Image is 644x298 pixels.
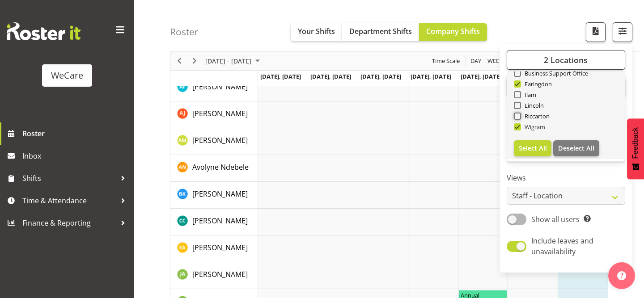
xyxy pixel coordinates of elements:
[192,243,248,252] span: [PERSON_NAME]
[531,236,593,256] span: Include leaves and unavailability
[192,189,248,199] span: [PERSON_NAME]
[192,135,248,146] a: [PERSON_NAME]
[22,216,116,230] span: Finance & Reporting
[192,269,248,279] span: [PERSON_NAME]
[192,216,248,226] span: [PERSON_NAME]
[204,55,252,67] span: [DATE] - [DATE]
[192,189,248,199] a: [PERSON_NAME]
[174,55,186,67] button: Previous
[192,162,249,172] a: Avolyne Ndebele
[291,23,342,41] button: Your Shifts
[461,72,501,80] span: [DATE], [DATE]
[170,209,258,235] td: Charlotte Courtney resource
[189,55,201,67] button: Next
[360,72,401,80] span: [DATE], [DATE]
[431,55,462,67] button: Time Scale
[192,269,248,280] a: [PERSON_NAME]
[514,140,552,156] button: Select All
[507,50,625,70] button: 2 Locations
[170,182,258,209] td: Brian Ko resource
[521,80,552,88] span: Faringdon
[192,242,248,253] a: [PERSON_NAME]
[170,155,258,182] td: Avolyne Ndebele resource
[192,162,249,172] span: Avolyne Ndebele
[310,72,351,80] span: [DATE], [DATE]
[7,22,80,40] img: Rosterit website logo
[22,127,130,140] span: Roster
[187,51,202,70] div: Next
[470,55,482,67] span: Day
[486,55,504,67] button: Timeline Week
[531,214,580,224] span: Show all users
[631,127,640,159] span: Feedback
[519,144,547,152] span: Select All
[507,172,625,183] label: Views
[419,23,487,41] button: Company Shifts
[298,26,335,36] span: Your Shifts
[192,109,248,118] span: [PERSON_NAME]
[487,55,504,67] span: Week
[192,108,248,119] a: [PERSON_NAME]
[170,262,258,289] td: Jane Arps resource
[553,140,599,156] button: Deselect All
[192,135,248,145] span: [PERSON_NAME]
[544,55,588,65] span: 2 Locations
[521,123,546,130] span: Wigram
[260,72,301,80] span: [DATE], [DATE]
[521,91,537,98] span: Ilam
[411,72,451,80] span: [DATE], [DATE]
[521,70,589,77] span: Business Support Office
[172,51,187,70] div: Previous
[204,55,264,67] button: September 01 - 07, 2025
[170,75,258,101] td: Alex Ferguson resource
[558,144,594,152] span: Deselect All
[349,26,412,36] span: Department Shifts
[431,55,461,67] span: Time Scale
[426,26,480,36] span: Company Shifts
[22,149,130,163] span: Inbox
[613,22,632,42] button: Filter Shifts
[342,23,419,41] button: Department Shifts
[51,69,83,82] div: WeCare
[469,55,483,67] button: Timeline Day
[170,235,258,262] td: Ena Advincula resource
[170,128,258,155] td: Antonia Mao resource
[22,172,116,185] span: Shifts
[22,194,116,207] span: Time & Attendance
[192,215,248,226] a: [PERSON_NAME]
[617,271,626,280] img: help-xxl-2.png
[192,82,248,92] span: [PERSON_NAME]
[170,101,258,128] td: Amy Johannsen resource
[521,113,550,120] span: Riccarton
[521,102,544,109] span: Lincoln
[192,81,248,92] a: [PERSON_NAME]
[627,118,644,179] button: Feedback - Show survey
[170,27,199,37] h4: Roster
[586,22,606,42] button: Download a PDF of the roster according to the set date range.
